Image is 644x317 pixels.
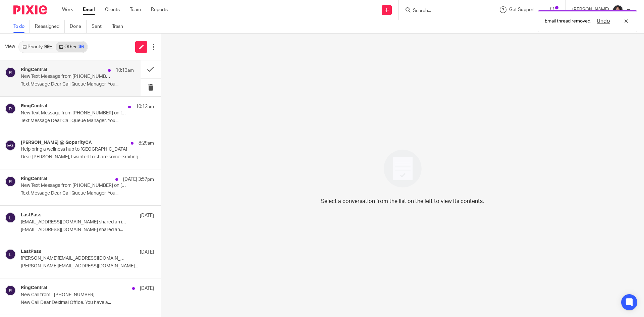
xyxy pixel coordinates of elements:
[21,67,47,73] h4: RingCentral
[5,176,16,187] img: svg%3E
[83,6,95,13] a: Email
[112,20,128,33] a: Trash
[379,145,426,192] img: image
[21,183,127,189] p: New Text Message from [PHONE_NUMBER] on [DATE] 3:57 PM
[21,118,154,124] p: Text Message Dear Call Queue Manager, You...
[21,227,154,233] p: [EMAIL_ADDRESS][DOMAIN_NAME] shared an...
[21,74,111,80] p: New Text Message from [PHONE_NUMBER] on [DATE] 10:13 AM
[21,249,42,255] h4: LastPass
[140,212,154,219] p: [DATE]
[56,42,87,52] a: Other36
[21,82,134,87] p: Text Message Dear Call Queue Manager, You...
[13,5,47,14] img: Pixie
[116,67,134,74] p: 10:13am
[21,147,127,152] p: Help bring a wellness hub to [GEOGRAPHIC_DATA]
[5,103,16,114] img: svg%3E
[21,292,127,298] p: New Call from - [PHONE_NUMBER]
[595,17,612,25] button: Undo
[5,43,15,50] span: View
[21,285,47,291] h4: RingCentral
[62,6,73,13] a: Work
[130,6,141,13] a: Team
[19,42,56,52] a: Priority99+
[21,103,47,109] h4: RingCentral
[35,20,65,33] a: Reassigned
[123,176,154,183] p: [DATE] 3:57pm
[21,191,154,196] p: Text Message Dear Call Queue Manager, You...
[136,103,154,110] p: 10:12am
[612,5,623,15] img: Lili%20square.jpg
[44,45,52,49] div: 99+
[21,256,127,261] p: [PERSON_NAME][EMAIL_ADDRESS][DOMAIN_NAME] shared an item with you
[5,212,16,223] img: svg%3E
[321,197,484,205] p: Select a conversation from the list on the left to view its contents.
[545,18,591,24] p: Email thread removed.
[70,20,87,33] a: Done
[92,20,107,33] a: Sent
[21,212,42,218] h4: LastPass
[5,140,16,151] img: svg%3E
[21,176,47,182] h4: RingCentral
[21,219,127,225] p: [EMAIL_ADDRESS][DOMAIN_NAME] shared an item with you
[105,6,120,13] a: Clients
[21,154,154,160] p: Dear [PERSON_NAME], I wanted to share some exciting...
[5,67,16,78] img: svg%3E
[151,6,168,13] a: Reports
[21,110,127,116] p: New Text Message from [PHONE_NUMBER] on [DATE] 10:12 AM
[78,45,84,49] div: 36
[5,285,16,296] img: svg%3E
[21,300,154,306] p: New Call Dear Deximal Office, You have a...
[5,249,16,260] img: svg%3E
[140,249,154,256] p: [DATE]
[21,263,154,269] p: [PERSON_NAME][EMAIL_ADDRESS][DOMAIN_NAME]...
[140,285,154,292] p: [DATE]
[139,140,154,147] p: 8:29am
[21,140,92,146] h4: [PERSON_NAME] @ GoparityCA
[13,20,30,33] a: To do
